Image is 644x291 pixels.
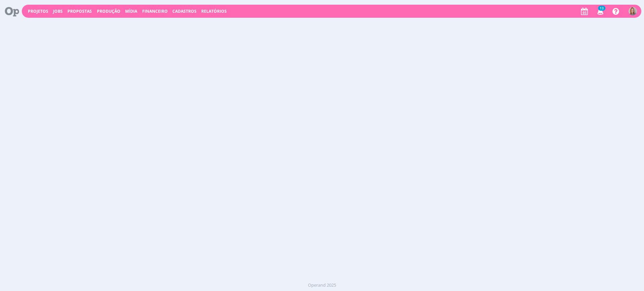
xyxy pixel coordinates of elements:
span: Propostas [67,8,92,14]
a: Projetos [28,8,48,14]
button: Projetos [26,9,50,14]
a: Produção [97,8,120,14]
button: Jobs [51,9,65,14]
a: Jobs [53,8,63,14]
button: A [628,5,637,17]
a: Mídia [125,8,137,14]
span: 13 [598,6,605,11]
button: Mídia [123,9,139,14]
button: Produção [95,9,122,14]
button: 13 [593,5,607,17]
button: Relatórios [199,9,229,14]
button: Propostas [65,9,94,14]
a: Financeiro [142,8,168,14]
span: Cadastros [172,8,197,14]
button: Cadastros [170,9,199,14]
button: Financeiro [140,9,170,14]
a: Relatórios [201,8,227,14]
img: A [629,7,637,15]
